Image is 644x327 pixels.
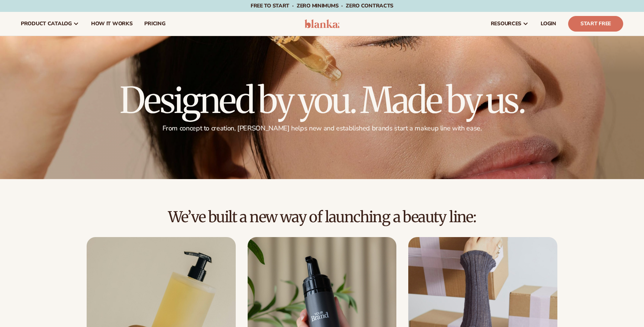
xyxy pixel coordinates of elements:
[305,19,340,28] img: logo
[251,2,393,9] span: Free to start · ZERO minimums · ZERO contracts
[568,16,623,32] a: Start Free
[485,12,535,36] a: resources
[535,12,562,36] a: LOGIN
[144,21,165,27] span: pricing
[21,209,623,225] h2: We’ve built a new way of launching a beauty line:
[91,21,133,27] span: How It Works
[491,21,521,27] span: resources
[541,21,556,27] span: LOGIN
[15,12,85,36] a: product catalog
[138,12,171,36] a: pricing
[85,12,139,36] a: How It Works
[21,21,72,27] span: product catalog
[120,82,524,118] h1: Designed by you. Made by us.
[120,124,524,133] p: From concept to creation, [PERSON_NAME] helps new and established brands start a makeup line with...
